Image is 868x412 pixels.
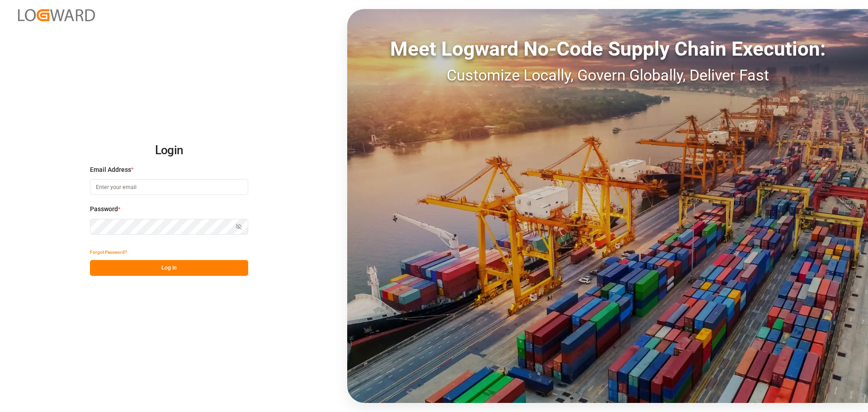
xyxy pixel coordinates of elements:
[90,204,118,214] span: Password
[90,179,248,195] input: Enter your email
[90,136,248,165] h2: Login
[347,64,868,87] div: Customize Locally, Govern Globally, Deliver Fast
[90,260,248,276] button: Log In
[90,244,127,260] button: Forgot Password?
[347,34,868,64] div: Meet Logward No-Code Supply Chain Execution:
[18,9,95,21] img: Logward_new_orange.png
[90,165,131,175] span: Email Address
